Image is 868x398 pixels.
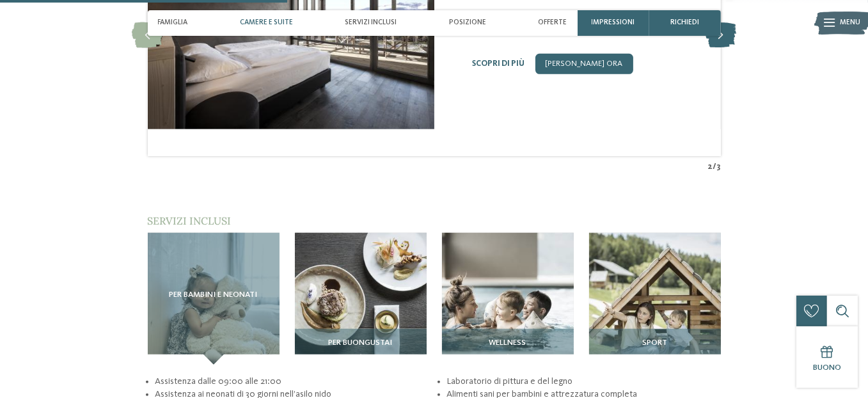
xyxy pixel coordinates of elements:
span: Famiglia [158,19,188,27]
a: [PERSON_NAME] ora [535,54,633,74]
span: Buono [813,363,841,372]
a: Scopri di più [473,60,525,68]
span: Sport [642,338,667,347]
a: Buono [796,326,858,388]
span: Impressioni [592,19,635,27]
span: Offerte [539,19,567,27]
img: AKI: tutto quello che un bimbo può desiderare [589,233,721,365]
span: 3 [717,161,721,173]
span: / [713,161,717,173]
li: Laboratorio di pittura e del legno [446,375,720,388]
li: Assistenza dalle 09:00 alle 21:00 [155,375,429,388]
span: Wellness [489,338,526,347]
span: Per bambini e neonati [170,291,258,299]
img: AKI: tutto quello che un bimbo può desiderare [295,233,427,365]
img: AKI: tutto quello che un bimbo può desiderare [442,233,574,365]
span: Posizione [449,19,486,27]
span: Servizi inclusi [345,19,397,27]
span: richiedi [670,19,699,27]
span: Per buongustai [329,338,393,347]
span: Camere e Suite [240,19,293,27]
span: Servizi inclusi [148,214,232,227]
span: 2 [708,161,713,173]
